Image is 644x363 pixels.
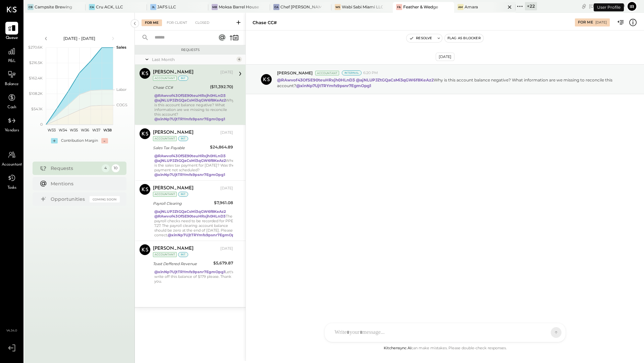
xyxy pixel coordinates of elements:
[154,172,225,177] strong: @xinNp7UjtTRYmfs9psnr7EgmOpg1
[150,4,156,10] div: JL
[212,4,218,10] div: MB
[28,45,43,50] text: $270.6K
[116,87,126,92] text: Labor
[6,35,18,41] span: Queue
[51,138,58,143] div: +
[210,144,233,150] div: $24,864.89
[31,107,43,111] text: $54.1K
[153,129,194,136] div: [PERSON_NAME]
[153,136,177,141] div: Accountant
[89,4,95,10] div: CA
[29,60,43,65] text: $216.5K
[0,114,23,134] a: Vendors
[436,53,454,61] div: [DATE]
[2,162,22,168] span: Accountant
[363,70,378,76] span: 6:20 PM
[0,68,23,87] a: Balance
[220,70,233,75] div: [DATE]
[296,83,371,88] strong: @xinNp7UjtTRYmfs9psnr7EgmOpg1
[627,1,637,12] button: Ir
[5,81,19,87] span: Balance
[277,77,355,82] strong: @RAwvof43OfSE90teuHRxjh0HLnD3
[595,20,607,25] div: [DATE]
[407,34,435,42] button: Resolve
[465,4,478,10] div: Amara
[7,105,16,111] span: Cash
[116,45,126,50] text: Sales
[154,98,226,103] strong: @ajNLUPJZtGQaCsMi3qGW6f8KeAz2
[154,93,234,121] div: Why is this account balance negative? What information are we missing to reconcile this account?
[178,252,188,257] div: int
[51,196,86,202] div: Opportunities
[154,209,238,237] div: The payroll checks need to be recorded for PPE 7.27. The payroll clearing account balance should ...
[220,186,233,191] div: [DATE]
[29,91,43,96] text: $108.2K
[7,185,16,191] span: Tasks
[356,77,434,82] strong: @ajNLUPJZtGQaCsMi3qGW6f8KeAz2
[96,4,123,10] div: Cru ACK, LLC
[403,4,438,10] div: Feather & Wedge
[154,214,226,219] strong: @RAwvof43OfSE90teuHRxjh0HLnD3
[154,209,226,214] strong: @ajNLUPJZtGQaCsMi3qGW6f8KeAz2
[92,128,100,132] text: W37
[35,4,72,10] div: Campsite Brewing
[153,69,194,76] div: [PERSON_NAME]
[154,269,225,274] strong: @xinNp7UjtTRYmfs9psnr7EgmOpg1
[168,233,238,237] strong: @xinNp7UjtTRYmfs9psnr7EgmOpg1
[153,260,211,267] div: Toast Deffered Revenue
[61,138,98,143] div: Contribution Margin
[154,154,238,177] div: Where is the sales tax payment for [DATE]? Was the payment not scheduled?
[594,3,624,11] div: User Profile
[153,245,194,252] div: [PERSON_NAME]
[153,252,177,257] div: Accountant
[153,84,208,91] div: Chase CC#
[163,19,191,26] div: For Client
[581,3,587,10] div: copy link
[102,164,110,172] div: 4
[103,128,111,132] text: W38
[8,58,16,64] span: P&L
[138,48,242,52] div: Requests
[220,246,233,251] div: [DATE]
[157,4,176,10] div: JAFS LLC
[142,19,162,26] div: For Me
[277,77,621,88] p: Why is this account balance negative? What information are we missing to reconcile this account?
[154,269,233,284] div: Let's write off this balance of $179 please. Thank you.
[90,196,120,202] div: Coming Soon
[51,36,108,41] div: [DATE] - [DATE]
[525,2,537,10] div: + 22
[153,144,208,151] div: Sales Tax Payable
[273,4,279,10] div: CA
[277,70,313,76] span: [PERSON_NAME]
[192,19,213,26] div: Closed
[116,103,127,107] text: COGS
[70,128,78,132] text: W35
[578,20,593,25] div: For Me
[0,91,23,111] a: Cash
[154,117,225,121] strong: @xinNp7UjtTRYmfs9psnr7EgmOpg1
[47,128,55,132] text: W33
[51,165,98,172] div: Requests
[280,4,321,10] div: Chef [PERSON_NAME]'s Vineyard Restaurant
[342,70,362,75] div: Internal
[219,4,259,10] div: Moksa Barrel House
[154,158,226,163] strong: @ajNLUPJZtGQaCsMi3qGW6f8KeAz2
[315,71,339,75] div: Accountant
[51,180,116,187] div: Mentions
[178,136,188,141] div: int
[81,128,89,132] text: W36
[0,45,23,64] a: P&L
[214,199,233,206] div: $7,961.08
[28,4,34,10] div: CB
[154,154,226,158] strong: @RAwvof43OfSE90teuHRxjh0HLnD3
[0,22,23,41] a: Queue
[220,130,233,135] div: [DATE]
[153,185,194,192] div: [PERSON_NAME]
[152,57,235,62] div: Last Month
[153,76,177,81] div: Accountant
[5,128,19,134] span: Vendors
[153,192,177,197] div: Accountant
[0,172,23,191] a: Tasks
[154,93,226,98] strong: @RAwvof43OfSE90teuHRxjh0HLnD3
[342,4,383,10] div: Wabi Sabi Miami LLC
